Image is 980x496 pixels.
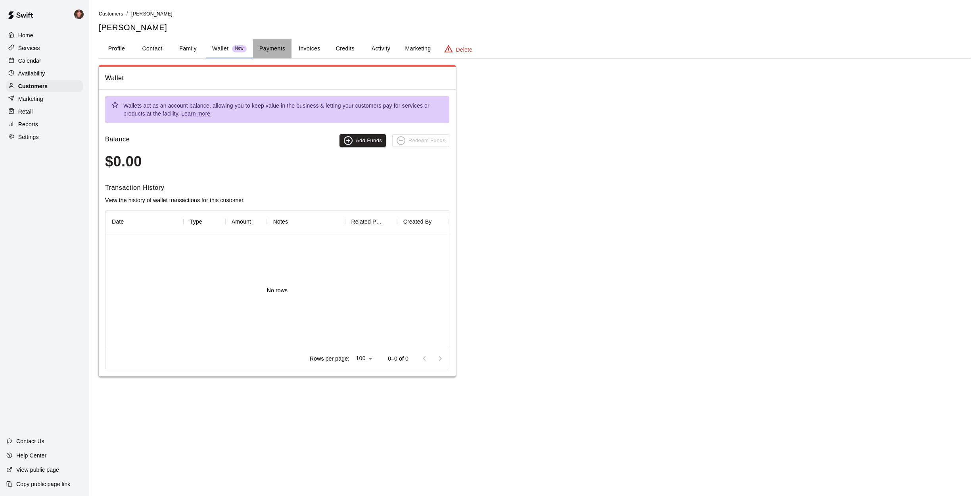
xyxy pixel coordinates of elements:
a: Retail [6,106,83,118]
button: Payments [253,39,292,58]
p: Reports [18,120,38,128]
p: View public page [16,466,59,474]
h6: Transaction History [105,183,449,193]
p: Contact Us [16,437,44,445]
h5: [PERSON_NAME] [99,22,970,33]
nav: breadcrumb [99,10,970,18]
p: Wallet [212,44,229,53]
div: Type [190,210,202,233]
div: Amount [232,210,251,233]
p: View the history of wallet transactions for this customer. [105,196,449,204]
div: Notes [267,210,345,233]
a: Marketing [6,93,83,105]
button: Family [170,39,206,58]
button: Invoices [292,39,327,58]
a: Learn more [181,110,210,117]
div: Notes [273,210,288,233]
span: Customers [99,11,123,17]
p: Services [18,44,40,52]
button: Sort [251,216,262,227]
button: Sort [432,216,443,227]
p: Calendar [18,57,41,65]
div: No rows [105,233,449,348]
p: Retail [18,108,33,116]
div: Created By [397,210,449,233]
button: Profile [99,39,134,58]
h3: $0.00 [105,153,449,170]
div: Wallets act as an account balance, allowing you to keep value in the business & letting your cust... [123,98,443,121]
div: Mike Skogen [73,6,89,22]
div: 100 [353,353,375,364]
button: Marketing [399,39,437,58]
p: Settings [18,133,39,141]
span: Wallet [105,73,449,83]
a: Customers [99,10,123,17]
a: Settings [6,131,83,143]
p: Marketing [18,95,43,103]
div: basic tabs example [99,39,970,58]
p: Home [18,31,33,39]
h6: Balance [105,134,130,147]
p: Availability [18,69,45,77]
button: Credits [327,39,363,58]
div: Date [112,210,124,233]
span: [PERSON_NAME] [131,11,173,17]
button: Sort [202,216,213,227]
span: New [232,46,247,51]
a: Services [6,42,83,54]
a: Home [6,29,83,41]
li: / [127,10,128,18]
div: Type [184,210,225,233]
button: Add Funds [339,134,386,147]
button: Sort [288,216,299,227]
p: Help Center [16,452,46,459]
p: Delete [456,46,472,54]
p: Rows per page: [310,355,349,363]
a: Calendar [6,55,83,67]
p: Copy public page link [16,480,70,488]
div: Related Payment ID [351,210,384,233]
button: Sort [124,216,135,227]
div: Related Payment ID [345,210,397,233]
a: Availability [6,68,83,79]
button: Sort [384,216,395,227]
img: Mike Skogen [74,10,84,19]
button: Contact [134,39,170,58]
p: 0–0 of 0 [388,355,408,363]
div: Created By [403,210,432,233]
a: Reports [6,118,83,130]
div: Amount [225,210,267,233]
div: Date [105,210,184,233]
a: Customers [6,80,83,92]
p: Customers [18,82,48,90]
button: Activity [363,39,399,58]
